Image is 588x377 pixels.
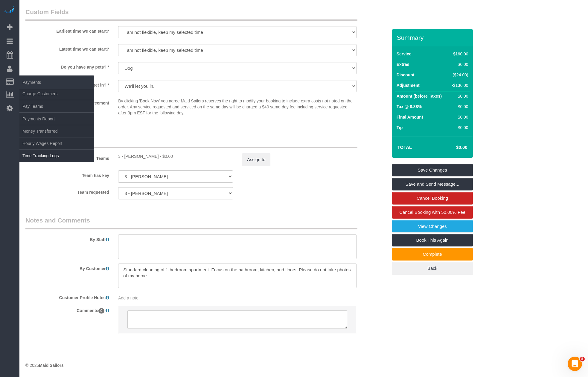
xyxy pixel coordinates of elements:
div: $0.00 [450,104,468,110]
strong: Maid Sailors [39,363,63,368]
a: Cancel Booking with 50.00% Fee [392,206,473,219]
button: Assign to [242,153,271,166]
label: Extras [397,61,409,67]
label: Customer Profile Notes [21,293,114,301]
label: Do you have any pets? * [21,62,114,70]
a: Money Transferred [19,125,94,137]
label: Team has key [21,170,114,178]
span: Add a note [118,296,138,300]
span: Payments [19,75,94,89]
label: Discount [397,72,415,78]
div: © 2025 [25,362,582,368]
a: Book This Again [392,234,473,246]
span: 0 [98,308,105,314]
p: By clicking 'Book Now' you agree Maid Sailors reserves the right to modify your booking to includ... [118,98,357,116]
div: $0.00 [450,114,468,120]
a: Payments Report [19,113,94,125]
label: Earliest time we can start? [21,26,114,34]
label: Adjustment [397,82,420,88]
a: Pay Teams [19,100,94,112]
a: Charge Customers [19,88,94,100]
legend: Custom Fields [25,7,357,21]
label: Team requested [21,187,114,195]
label: Tax @ 8.88% [397,104,422,110]
legend: Notes and Comments [25,216,357,229]
span: 5 [580,357,585,361]
ul: Payments [19,87,94,162]
div: $0.00 [450,61,468,67]
div: ($24.00) [450,72,468,78]
div: -$136.00 [450,82,468,88]
label: Amount (before Taxes) [397,93,442,99]
legend: Assign Teams [25,135,357,148]
a: Time Tracking Logs [19,150,94,162]
a: Hourly Wages Report [19,137,94,149]
img: Automaid Logo [4,6,16,14]
a: Save and Send Message... [392,178,473,190]
label: By Staff [21,234,114,243]
span: Cancel Booking with 50.00% Fee [399,210,465,215]
label: Latest time we can start? [21,44,114,52]
a: Complete [392,248,473,261]
label: By Customer [21,264,114,272]
label: Tip [397,125,403,131]
a: View Changes [392,220,473,233]
a: Cancel Booking [392,192,473,205]
a: Save Changes [392,164,473,176]
iframe: Intercom live chat [568,357,582,371]
div: $0.00 [450,125,468,131]
div: $160.00 [450,51,468,57]
div: 0 hours x $17.00/hour [118,153,233,159]
label: Comments [21,305,114,314]
strong: Total [397,145,412,150]
h4: $0.00 [438,145,467,150]
h3: Summary [397,34,470,41]
div: $0.00 [450,93,468,99]
a: Back [392,262,473,275]
label: Service [397,51,412,57]
label: Final Amount [397,114,423,120]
